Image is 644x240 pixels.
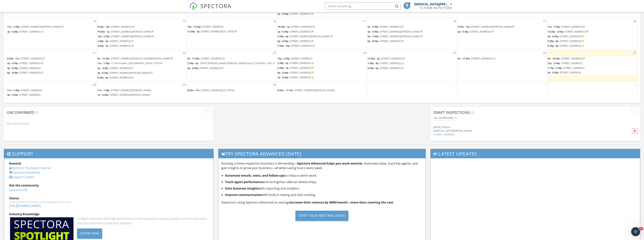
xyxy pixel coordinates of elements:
span: [STREET_ADDRESS][PERSON_NAME] [290,35,330,38]
span: [STREET_ADDRESS] [561,25,582,28]
a: 3p - 5:30p [STREET_ADDRESS] [7,93,96,97]
a: Go to September 15, 2025 [182,18,187,24]
span: [STREET_ADDRESS] [290,12,311,16]
span: [STREET_ADDRESS] [21,89,42,92]
div: Start Your Free Trial [DATE] [295,211,348,221]
a: 1:30p - 4p [STREET_ADDRESS] [367,61,456,66]
button: All schedulers [433,116,457,121]
a: 3p - 5:30p [STREET_ADDRESS] [548,70,637,75]
a: Go to October 3, 2025 [544,82,547,88]
span: 6p - 8:30p [367,39,378,43]
span: [STREET_ADDRESS][US_STATE] [201,89,234,92]
a: 7p - 9:30p [STREET_ADDRESS] [277,76,314,79]
td: Go to September 15, 2025 [97,18,187,50]
span: 7:30p - 10p [277,44,290,47]
span: [STREET_ADDRESS] [290,66,311,70]
span: [STREET_ADDRESS][US_STATE] [201,30,234,33]
a: 6p - 8:30p [STREET_ADDRESS] [7,71,96,75]
span: 5p - 7:30p [367,35,378,38]
a: 6:30p - 9p [STREET_ADDRESS] [548,44,637,48]
a: 11a - 1:30p [STREET_ADDRESS] [7,89,42,92]
a: 9a - 11:30a [STREET_ADDRESS] [187,56,276,61]
a: Go to October 1, 2025 [364,82,367,88]
a: 3p - 5:30p [STREET_ADDRESS][PERSON_NAME] [367,30,424,33]
span: 1:30p - 4p [97,39,108,43]
a: 6p - 8:30p [STREET_ADDRESS] [367,39,404,43]
span: [STREET_ADDRESS][PERSON_NAME] [294,89,335,92]
div: Listen Here [77,228,102,239]
span: [STREET_ADDRESS][PERSON_NAME] [109,93,150,96]
span: 6p - 8:30p [7,71,18,74]
span: 2:30p - 5p [187,61,198,65]
span: [STREET_ADDRESS][PERSON_NAME] [109,71,150,75]
a: 3p - 5:30p [STREET_ADDRESS] [458,30,495,33]
a: 12p - 2:30p [STREET_ADDRESS][PERSON_NAME] [97,35,155,38]
td: Go to October 1, 2025 [277,82,367,98]
span: [STREET_ADDRESS] [561,61,582,65]
a: 3p - 5:30p [STREET_ADDRESS] [7,30,44,33]
a: 4p - 6:30p [STREET_ADDRESS] [187,66,224,70]
span: 12p - 2:30p [277,57,290,60]
span: 10:30a - 1p [277,25,290,28]
a: [DATE] 5:38 pm [MEDICAL_DATA][PERSON_NAME] [STREET_ADDRESS] [433,125,603,136]
a: 6p - 8:30p [STREET_ADDRESS] [277,71,314,74]
a: 8a - 10:30a [STREET_ADDRESS] [548,57,586,60]
a: 11a - 1:30p [STREET_ADDRESS][PERSON_NAME] [7,25,65,28]
div: [MEDICAL_DATA][PERSON_NAME] [433,129,603,133]
span: 4:30p - 7p [277,66,288,70]
a: 4p - 6:30p [STREET_ADDRESS] [277,12,367,16]
td: Go to September 22, 2025 [97,50,187,82]
td: Go to September 30, 2025 [187,82,277,98]
a: Go to September 18, 2025 [452,18,457,24]
a: 5:30p - 8p [STREET_ADDRESS] [97,76,134,79]
a: 6p - 8:30p [STREET_ADDRESS] [7,71,44,74]
div: All schedulers [434,117,456,119]
a: 4p - 6:30p [STREET_ADDRESS] [548,35,585,38]
a: Go to September 20, 2025 [632,18,637,24]
span: 8:30a - 11a [7,57,20,60]
span: [STREET_ADDRESS] [561,57,582,60]
span: 12:30p - 3p [187,30,200,33]
span: 11a - 1:30p [7,25,20,28]
h3: Support [4,149,213,158]
td: Go to September 25, 2025 [367,50,457,82]
a: 2:30p - 5p [STREET_ADDRESS] [277,61,367,65]
a: 4p - 6:30p [STREET_ADDRESS] [7,66,41,70]
a: Spectora YouTube Channel [9,166,51,170]
a: Go to September 16, 2025 [272,18,277,24]
a: 5p - 7:30p [STREET_ADDRESS][PERSON_NAME] [367,34,456,39]
span: [STREET_ADDRESS] [290,61,311,65]
input: Search everything... [325,2,400,10]
a: Support Center [9,175,34,179]
a: 4p - 6:30p [STREET_ADDRESS] [7,66,96,70]
span: [STREET_ADDRESS] [109,66,131,70]
span: 3:30p - 6p [367,66,378,70]
span: [STREET_ADDRESS][PERSON_NAME] [111,35,151,38]
a: 9a - 11:30a [STREET_ADDRESS][PERSON_NAME][PERSON_NAME] [97,57,174,60]
span: 4p - 6:30p [187,66,198,70]
span: 6:30p - 9p [548,44,559,47]
a: 4:30p - 7p [STREET_ADDRESS] [277,66,367,70]
a: 7p - 9:30p [STREET_ADDRESS] [277,75,367,80]
span: [STREET_ADDRESS][PERSON_NAME] [21,25,61,28]
span: 3p - 5:30p [7,30,18,33]
span: 4:30p - 7p [97,44,108,47]
span: [STREET_ADDRESS] [109,44,131,47]
a: 7:30p - 10p [STREET_ADDRESS] [277,44,316,47]
span: [STREET_ADDRESS] [563,66,584,70]
span: 3p - 5:30p [548,71,559,74]
span: [STREET_ADDRESS][PERSON_NAME] [380,35,420,38]
a: 10a - 12:30p [STREET_ADDRESS] [187,25,276,29]
span: 11 The Poplars, [GEOGRAPHIC_DATA] 11576 [111,61,159,65]
span: [STREET_ADDRESS] [201,57,222,60]
a: Go to September 26, 2025 [542,50,547,56]
a: 11a - 1:30p 11 The Poplars, [GEOGRAPHIC_DATA] 11576 [97,61,186,66]
td: Go to September 26, 2025 [457,50,547,82]
span: 8a - 10:30a [548,57,560,60]
span: [STREET_ADDRESS][PERSON_NAME][PERSON_NAME] [111,57,170,60]
span: [STREET_ADDRESS] [290,71,311,74]
span: [STREET_ADDRESS] [560,71,581,74]
a: 12:30p - 3p [STREET_ADDRESS][US_STATE] [187,30,238,33]
a: 3p - 5:30p [STREET_ADDRESS] [7,93,41,96]
a: 4:30p - 7p [STREET_ADDRESS] [277,66,314,70]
